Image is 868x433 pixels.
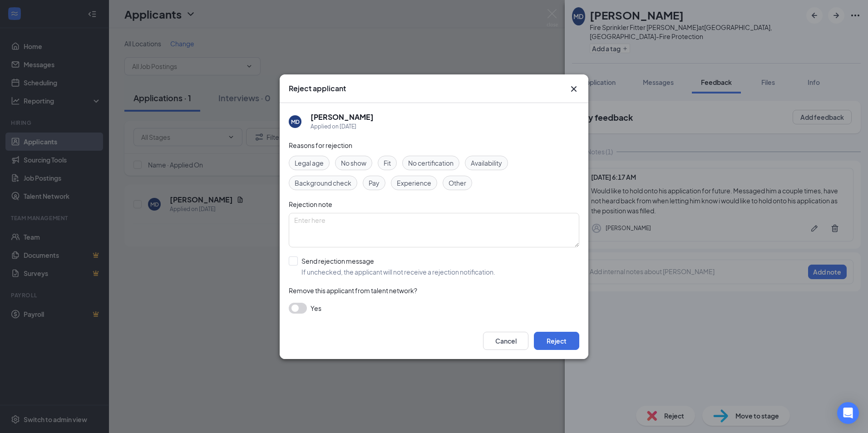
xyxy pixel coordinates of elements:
span: Background check [295,178,351,188]
span: Yes [311,303,321,314]
span: Legal age [295,158,324,168]
div: Applied on [DATE] [311,122,374,131]
h3: Reject applicant [289,84,346,93]
span: Other [449,178,466,188]
svg: Cross [568,84,579,94]
span: Experience [397,178,431,188]
span: Remove this applicant from talent network? [289,286,417,295]
span: Pay [369,178,380,188]
span: Reasons for rejection [289,141,352,149]
button: Reject [534,332,579,350]
button: Cancel [483,332,528,350]
span: No show [341,158,366,168]
h5: [PERSON_NAME] [311,112,374,122]
span: No certification [408,158,454,168]
div: Open Intercom Messenger [837,402,859,424]
span: Rejection note [289,200,332,208]
span: Fit [384,158,391,168]
span: Availability [471,158,502,168]
div: MD [291,118,300,125]
button: Close [568,84,579,94]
